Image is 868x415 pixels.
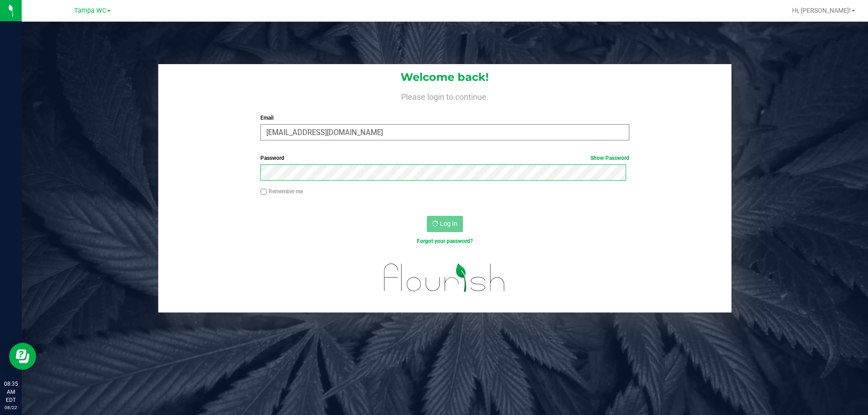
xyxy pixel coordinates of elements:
h4: Please login to continue. [158,90,731,101]
span: Log In [440,220,458,227]
img: flourish_logo.svg [373,255,516,301]
p: 08/22 [4,404,18,411]
span: Tampa WC [74,7,106,14]
p: 08:35 AM EDT [4,380,18,404]
span: Hi, [PERSON_NAME]! [792,7,851,14]
a: Show Password [590,155,629,161]
h1: Welcome back! [158,71,731,83]
iframe: Resource center [9,343,36,370]
a: Forgot your password? [417,238,473,244]
label: Remember me [260,187,303,196]
input: Remember me [260,189,267,195]
span: Password [260,155,284,161]
label: Email [260,114,629,122]
button: Log In [427,216,463,232]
